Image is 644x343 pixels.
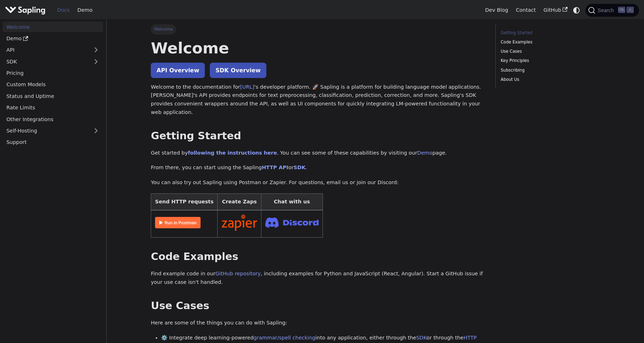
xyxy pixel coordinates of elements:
[151,149,485,157] p: Get started by . You can see some of these capabilities by visiting our page.
[595,7,618,13] span: Search
[294,165,305,170] a: SDK
[151,270,485,287] p: Find example code in our , including examples for Python and JavaScript (React, Angular). Start a...
[218,193,261,210] th: Create Zaps
[210,63,266,78] a: SDK Overview
[2,137,103,147] a: Support
[2,33,103,44] a: Demo
[2,114,103,124] a: Other Integrations
[151,163,485,172] p: From there, you can start using the Sapling or .
[512,5,540,16] a: Contact
[481,5,512,16] a: Dev Blog
[2,91,103,101] a: Status and Uptime
[151,193,218,210] th: Send HTTP requests
[501,76,597,83] a: About Us
[539,5,571,16] a: GitHub
[151,178,485,187] p: You can also try out Sapling using Postman or Zapier. For questions, email us or join our Discord:
[151,319,485,327] p: Here are some of the things you can do with Sapling:
[53,5,74,16] a: Docs
[151,24,485,34] nav: Breadcrumbs
[2,45,89,55] a: API
[89,45,103,55] button: Expand sidebar category 'API'
[151,24,176,34] span: Welcome
[2,103,103,113] a: Rate Limits
[188,150,277,156] a: following the instructions here
[2,22,103,32] a: Welcome
[151,300,485,312] h2: Use Cases
[501,48,597,55] a: Use Cases
[2,68,103,78] a: Pricing
[74,5,96,16] a: Demo
[5,5,48,15] a: Sapling.ai
[240,84,254,90] a: [URL]
[2,79,103,90] a: Custom Models
[151,250,485,263] h2: Code Examples
[501,67,597,74] a: Subscribing
[151,130,485,142] h2: Getting Started
[222,214,257,231] img: Connect in Zapier
[151,63,205,78] a: API Overview
[151,38,485,58] h1: Welcome
[151,83,485,117] p: Welcome to the documentation for 's developer platform. 🚀 Sapling is a platform for building lang...
[501,57,597,64] a: Key Principles
[262,165,288,170] a: HTTP API
[155,217,201,228] img: Run in Postman
[416,335,426,341] a: SDK
[585,4,639,17] button: Search (Ctrl+K)
[627,7,634,13] kbd: K
[2,126,103,136] a: Self-Hosting
[265,215,319,230] img: Join Discord
[501,39,597,46] a: Code Examples
[5,5,46,15] img: Sapling.ai
[89,56,103,67] button: Expand sidebar category 'SDK'
[501,30,597,36] a: Getting Started
[571,5,582,15] button: Switch between dark and light mode (currently system mode)
[215,271,261,276] a: GitHub repository
[417,150,432,156] a: Demo
[261,193,323,210] th: Chat with us
[254,335,315,341] a: grammar/spell checking
[2,56,89,67] a: SDK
